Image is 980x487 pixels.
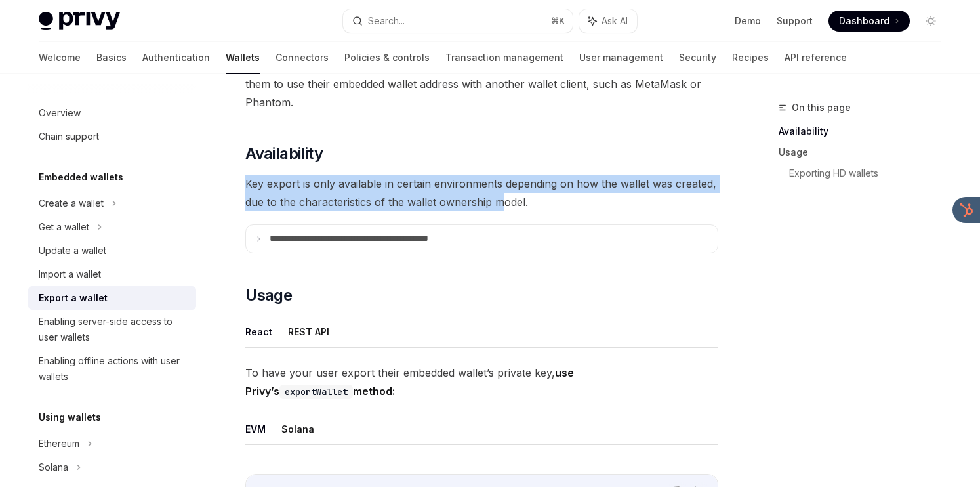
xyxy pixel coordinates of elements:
[245,285,292,306] span: Usage
[39,290,108,306] div: Export a wallet
[245,56,718,112] span: . This allows them to use their embedded wallet address with another wallet client, such as MetaM...
[445,42,563,74] a: Transaction management
[276,42,329,74] a: Connectors
[779,121,952,142] a: Availability
[245,175,718,211] span: Key export is only available in certain environments depending on how the wallet was created, due...
[245,366,574,398] strong: use Privy’s method:
[39,436,79,452] div: Ethereum
[226,42,260,74] a: Wallets
[245,143,323,164] span: Availability
[245,316,272,347] button: React
[343,9,573,33] button: Search...⌘K
[779,142,952,163] a: Usage
[368,13,405,29] div: Search...
[920,11,941,32] button: Toggle dark mode
[39,243,106,259] div: Update a wallet
[735,14,761,28] a: Demo
[579,42,663,74] a: User management
[28,125,196,148] a: Chain support
[39,42,81,74] a: Welcome
[39,196,104,211] div: Create a wallet
[39,129,99,144] div: Chain support
[789,163,952,184] a: Exporting HD wallets
[96,42,127,74] a: Basics
[28,263,196,286] a: Import a wallet
[39,12,120,30] img: light logo
[245,364,718,400] span: To have your user export their embedded wallet’s private key,
[839,14,889,28] span: Dashboard
[281,413,314,444] button: Solana
[679,42,716,74] a: Security
[39,459,68,475] div: Solana
[828,11,910,32] a: Dashboard
[39,353,188,385] div: Enabling offline actions with user wallets
[39,169,123,185] h5: Embedded wallets
[344,42,430,74] a: Policies & controls
[142,42,210,74] a: Authentication
[39,105,81,121] div: Overview
[39,410,101,425] h5: Using wallets
[28,286,196,310] a: Export a wallet
[39,266,101,282] div: Import a wallet
[279,385,353,399] code: exportWallet
[551,16,565,26] span: ⌘ K
[28,349,196,389] a: Enabling offline actions with user wallets
[777,14,813,28] a: Support
[28,239,196,263] a: Update a wallet
[28,101,196,125] a: Overview
[39,219,89,235] div: Get a wallet
[39,314,188,345] div: Enabling server-side access to user wallets
[602,14,628,28] span: Ask AI
[288,316,329,347] button: REST API
[785,42,847,74] a: API reference
[792,100,851,116] span: On this page
[732,42,769,74] a: Recipes
[245,413,266,444] button: EVM
[28,310,196,349] a: Enabling server-side access to user wallets
[579,9,637,33] button: Ask AI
